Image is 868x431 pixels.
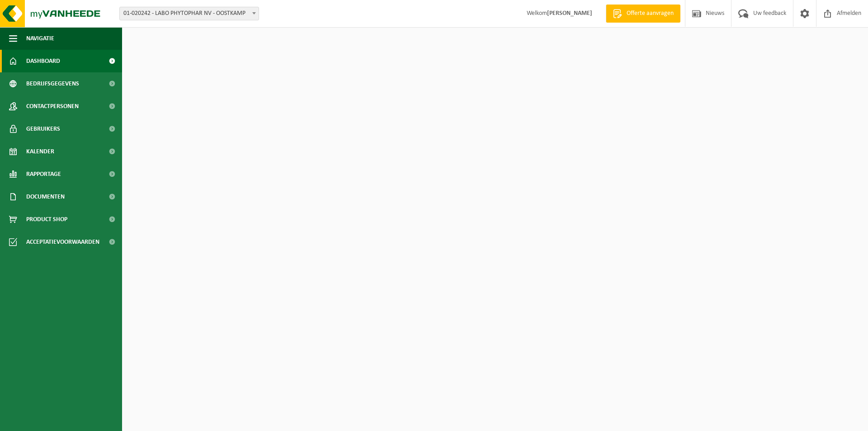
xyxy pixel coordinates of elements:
[26,163,61,185] span: Rapportage
[26,50,60,72] span: Dashboard
[26,185,65,208] span: Documenten
[26,95,79,118] span: Contactpersonen
[547,10,592,17] strong: [PERSON_NAME]
[26,118,60,140] span: Gebruikers
[26,140,54,163] span: Kalender
[26,208,67,231] span: Product Shop
[120,7,259,20] span: 01-020242 - LABO PHYTOPHAR NV - OOSTKAMP
[624,9,676,18] span: Offerte aanvragen
[26,72,79,95] span: Bedrijfsgegevens
[26,27,54,50] span: Navigatie
[119,7,259,20] span: 01-020242 - LABO PHYTOPHAR NV - OOSTKAMP
[606,5,680,23] a: Offerte aanvragen
[26,231,99,253] span: Acceptatievoorwaarden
